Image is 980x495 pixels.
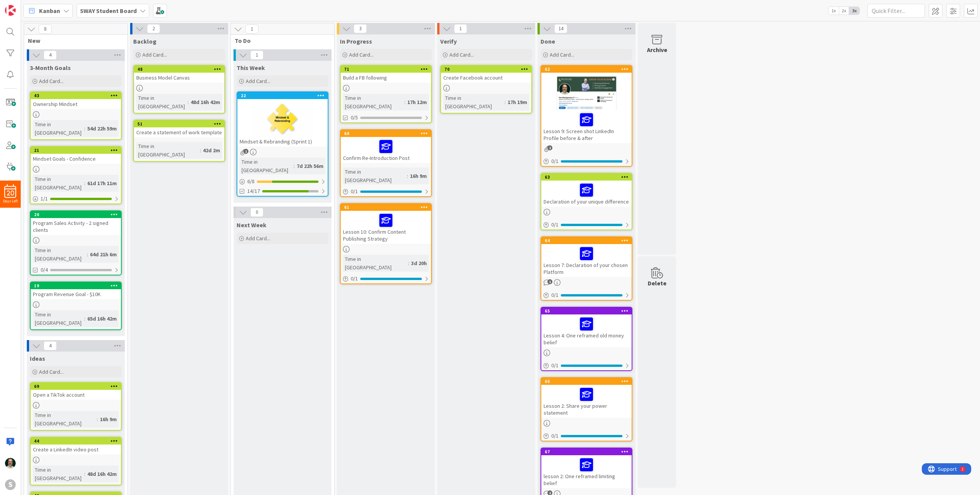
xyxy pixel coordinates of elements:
[31,92,121,109] div: 43Ownership Mindset
[541,174,632,207] div: 63Declaration of your unique difference
[237,91,328,197] a: 22Mindset & Rebranding (Sprint 1)Time in [GEOGRAPHIC_DATA]:7d 22h 56m6/814/17
[647,45,667,54] div: Archive
[349,51,374,58] span: Add Card...
[31,92,121,99] div: 43
[5,458,16,469] img: KM
[97,415,98,423] span: :
[341,204,431,244] div: 61Lesson 10: Confirm Content Publishing Strategy
[250,208,263,217] span: 0
[341,211,431,244] div: Lesson 10: Confirm Content Publishing Strategy
[237,64,265,72] span: This Week
[31,147,121,164] div: 21Mindset Goals - Confidence
[341,130,431,137] div: 60
[31,211,121,235] div: 20Program Sales Activity - 2 signed clients
[133,37,157,45] span: Backlog
[341,137,431,163] div: Confirm Re-Introduction Post
[344,131,431,136] div: 60
[134,73,224,83] div: Business Model Canvas
[541,448,632,488] div: 67lesson 2: One reframed limiting belief
[235,37,325,44] span: To Do
[84,470,85,478] span: :
[30,146,122,204] a: 21Mindset Goals - ConfidenceTime in [GEOGRAPHIC_DATA]:61d 17h 11m1/1
[541,181,632,207] div: Declaration of your unique difference
[134,66,224,73] div: 48
[341,130,431,163] div: 60Confirm Re-Introduction Post
[351,114,358,122] span: 0/5
[408,259,409,267] span: :
[34,283,121,288] div: 19
[554,24,567,33] span: 14
[137,67,224,72] div: 48
[245,24,258,34] span: 1
[40,3,42,9] div: 2
[541,314,632,347] div: Lesson 4: One reframed old money belief
[31,211,121,218] div: 20
[16,1,35,10] span: Support
[136,142,200,159] div: Time in [GEOGRAPHIC_DATA]
[340,65,432,123] a: 71Build a FB followingTime in [GEOGRAPHIC_DATA]:17h 12m0/5
[541,290,632,300] div: 0/1
[541,173,632,230] a: 63Declaration of your unique difference0/1
[541,174,632,181] div: 63
[85,124,119,133] div: 54d 22h 59m
[354,24,367,33] span: 3
[33,120,84,137] div: Time in [GEOGRAPHIC_DATA]
[134,127,224,137] div: Create a statement of work template
[344,205,431,210] div: 61
[541,156,632,166] div: 0/1
[189,98,222,106] div: 48d 16h 42m
[246,78,270,85] span: Add Card...
[44,341,57,350] span: 4
[541,37,555,45] span: Done
[541,237,632,244] div: 64
[237,137,328,147] div: Mindset & Rebranding (Sprint 1)
[294,162,295,170] span: :
[31,445,121,454] div: Create a LinkedIn video post
[31,438,121,445] div: 44
[351,275,358,283] span: 0 / 1
[31,147,121,154] div: 21
[34,384,121,389] div: 69
[550,51,574,58] span: Add Card...
[541,361,632,370] div: 0/1
[137,121,224,127] div: 51
[31,383,121,390] div: 69
[828,7,839,15] span: 1x
[441,66,531,73] div: 70
[547,279,552,284] span: 1
[449,51,474,58] span: Add Card...
[551,291,559,299] span: 0 / 1
[237,92,328,99] div: 22
[440,37,457,45] span: Verify
[31,99,121,109] div: Ownership Mindset
[407,172,408,180] span: :
[134,120,224,137] div: 51Create a statement of work template
[541,308,632,347] div: 65Lesson 4: One reframed old money belief
[5,479,16,490] div: S
[505,98,506,106] span: :
[133,120,225,162] a: 51Create a statement of work templateTime in [GEOGRAPHIC_DATA]:42d 2m
[85,470,119,478] div: 48d 16h 42m
[30,64,71,72] span: 3-Month Goals
[237,177,328,186] div: 6/8
[441,66,531,83] div: 70Create Facebook account
[5,5,16,16] img: Visit kanbanzone.com
[39,6,60,15] span: Kanban
[441,73,531,83] div: Create Facebook account
[408,172,429,180] div: 16h 9m
[839,7,849,15] span: 2x
[341,204,431,211] div: 61
[240,158,294,174] div: Time in [GEOGRAPHIC_DATA]
[134,66,224,83] div: 48Business Model Canvas
[340,129,432,197] a: 60Confirm Re-Introduction PostTime in [GEOGRAPHIC_DATA]:16h 9m0/1
[444,67,531,72] div: 70
[454,24,467,33] span: 1
[31,289,121,299] div: Program Revenue Goal - $10K
[39,368,64,375] span: Add Card...
[409,259,429,267] div: 3d 20h
[849,7,859,15] span: 3x
[28,37,118,44] span: New
[545,308,632,314] div: 65
[341,73,431,83] div: Build a FB following
[134,120,224,127] div: 51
